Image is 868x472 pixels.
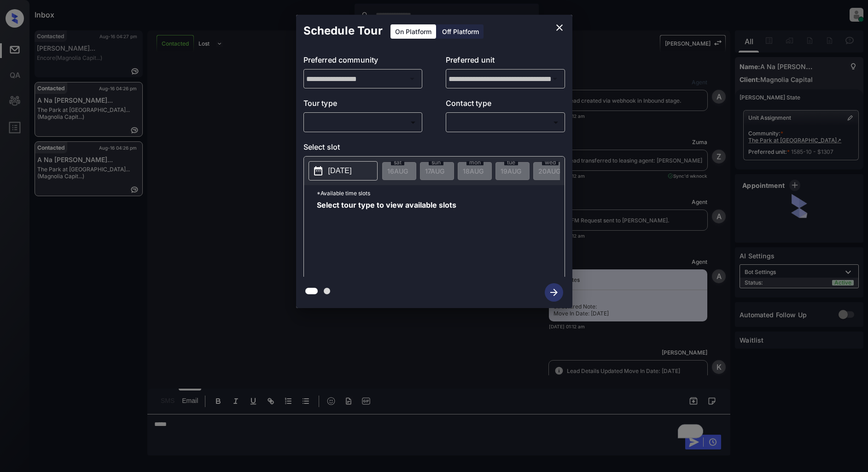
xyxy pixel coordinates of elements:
h2: Schedule Tour [296,15,390,47]
button: [DATE] [309,161,378,181]
div: Off Platform [437,24,484,39]
p: Select slot [303,141,565,156]
div: On Platform [390,24,436,39]
p: Preferred unit [446,54,565,69]
p: Contact type [446,98,565,112]
p: *Available time slots [317,185,565,201]
p: Tour type [303,98,423,112]
p: Preferred community [303,54,423,69]
button: close [550,18,569,37]
span: Select tour type to view available slots [317,201,456,275]
p: [DATE] [328,165,352,176]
